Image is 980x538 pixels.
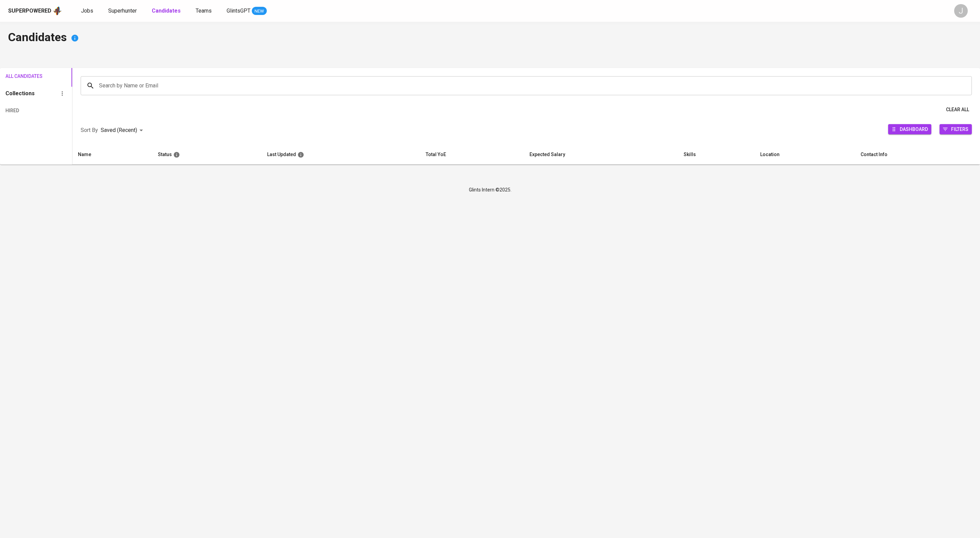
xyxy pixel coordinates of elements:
span: Teams [196,7,212,14]
div: Saved (Recent) [101,124,145,137]
th: Total YoE [420,145,524,165]
span: Dashboard [900,124,928,134]
button: Dashboard [888,124,931,134]
span: Superhunter [108,7,137,14]
h4: Candidates [8,30,972,46]
th: Location [755,145,855,165]
a: Superhunter [108,7,138,15]
th: Status [152,145,262,165]
h6: Collections [5,89,35,98]
span: NEW [252,8,267,15]
span: Filters [951,124,968,134]
th: Contact Info [855,145,980,165]
th: Skills [678,145,755,165]
span: Clear All [946,105,969,114]
th: Last Updated [262,145,421,165]
b: Candidates [152,7,181,14]
a: Superpoweredapp logo [8,6,62,16]
p: Saved (Recent) [101,126,137,134]
img: app logo [53,6,62,16]
a: Candidates [152,7,182,15]
span: Jobs [81,7,93,14]
p: Sort By [81,126,98,134]
span: GlintsGPT [227,7,250,14]
a: Teams [196,7,213,15]
button: Clear All [943,103,972,116]
div: J [954,4,968,18]
span: Hired [5,106,37,115]
th: Name [72,145,152,165]
div: Superpowered [8,7,51,15]
a: Jobs [81,7,95,15]
a: GlintsGPT NEW [227,7,267,15]
span: All Candidates [5,72,37,81]
button: Filters [940,124,972,134]
th: Expected Salary [524,145,678,165]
